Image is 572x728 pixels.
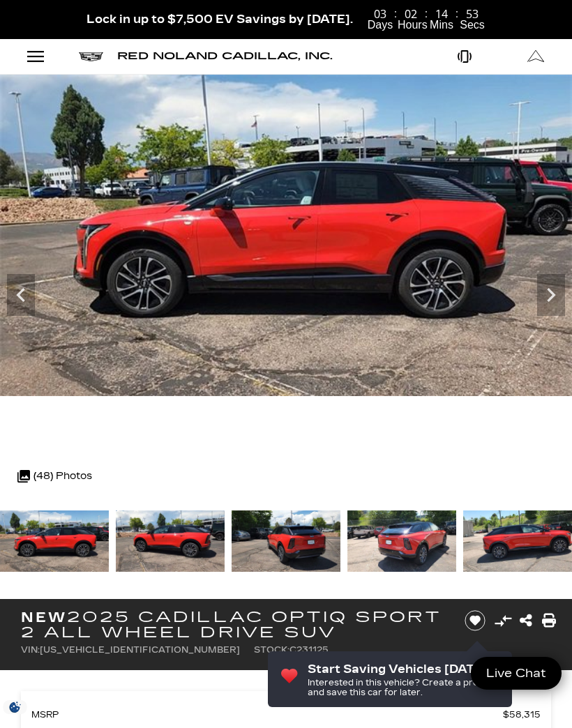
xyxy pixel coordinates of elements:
a: Cadillac logo [79,52,103,61]
span: : [424,8,428,20]
span: Hours [398,20,424,31]
button: Compare Vehicle [492,610,513,631]
img: Cadillac logo [79,52,103,61]
span: C231125 [289,645,329,655]
a: Live Chat [471,657,562,690]
span: 03 [367,8,393,20]
span: Lock in up to $7,500 EV Savings by [DATE]. [86,13,353,26]
span: Stock: [254,645,289,655]
div: Previous [7,274,35,316]
img: New 2025 Monarch Orange Cadillac Sport 2 image 9 [463,510,572,572]
strong: New [21,609,67,625]
span: 14 [428,8,455,20]
span: 53 [459,8,486,20]
span: Red Noland Cadillac, Inc. [117,50,333,62]
span: MSRP [31,705,503,725]
img: New 2025 Monarch Orange Cadillac Sport 2 image 6 [116,510,225,572]
button: Save vehicle [460,609,490,632]
span: 02 [398,8,424,20]
a: Open Phone Modal [429,39,501,74]
a: Share this New 2025 Cadillac OPTIQ Sport 2 All Wheel Drive SUV [520,611,532,630]
span: [US_VEHICLE_IDENTIFICATION_NUMBER] [40,645,240,655]
span: Secs [459,20,486,31]
span: Days [367,20,393,31]
span: : [393,8,398,20]
a: Print this New 2025 Cadillac OPTIQ Sport 2 All Wheel Drive SUV [542,611,556,630]
a: MSRP $58,315 [31,705,541,725]
span: Live Chat [479,665,553,681]
img: New 2025 Monarch Orange Cadillac Sport 2 image 8 [347,510,456,572]
span: : [455,8,459,20]
span: Mins [428,20,455,31]
a: Red Noland Cadillac, Inc. [117,52,333,61]
a: Close [548,7,565,24]
div: Next [537,274,565,316]
div: (48) Photos [10,460,99,493]
img: New 2025 Monarch Orange Cadillac Sport 2 image 7 [232,510,340,572]
span: $58,315 [503,705,541,725]
h1: 2025 Cadillac OPTIQ Sport 2 All Wheel Drive SUV [21,609,447,640]
span: VIN: [21,645,40,655]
